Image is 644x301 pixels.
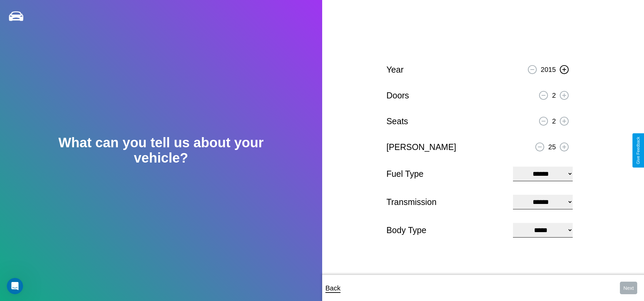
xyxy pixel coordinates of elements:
[386,194,506,210] p: Transmission
[386,88,409,103] p: Doors
[552,89,556,101] p: 2
[386,139,456,155] p: [PERSON_NAME]
[7,278,23,294] iframe: Intercom live chat
[552,115,556,127] p: 2
[636,137,641,164] div: Give Feedback
[32,135,290,166] h2: What can you tell us about your vehicle?
[326,282,341,294] p: Back
[541,63,556,76] p: 2015
[386,114,408,129] p: Seats
[386,223,506,238] p: Body Type
[548,141,556,153] p: 25
[386,62,404,77] p: Year
[620,282,637,294] button: Next
[386,166,506,182] p: Fuel Type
